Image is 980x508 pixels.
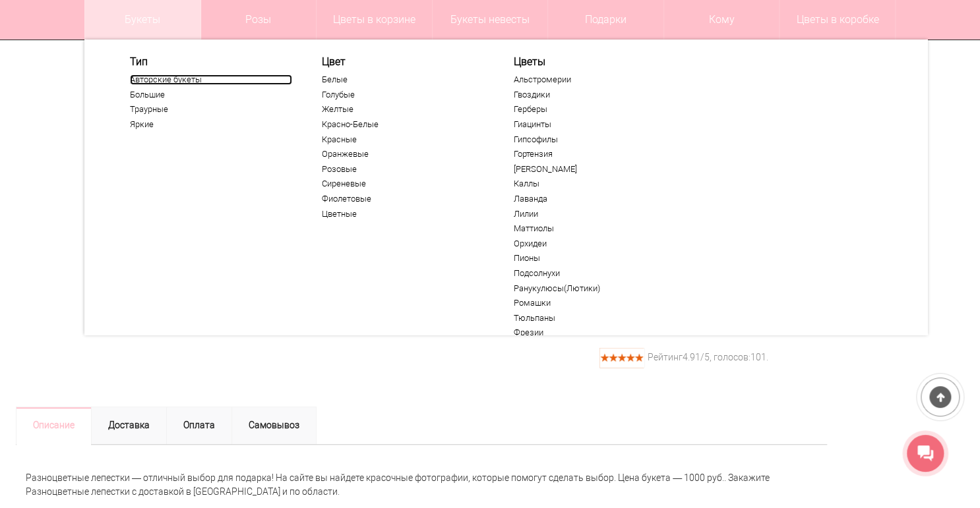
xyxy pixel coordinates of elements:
[514,179,676,189] a: Каллы
[514,327,676,338] a: Фрезии
[322,74,484,85] a: Белые
[514,134,676,145] a: Гипсофилы
[514,223,676,234] a: Маттиолы
[91,407,167,445] a: Доставка
[750,352,766,362] span: 101
[322,104,484,115] a: Желтые
[231,407,317,445] a: Самовывоз
[514,90,676,100] a: Гвоздики
[322,179,484,189] a: Сиреневые
[322,194,484,204] a: Фиолетовые
[166,407,232,445] a: Оплата
[514,74,676,85] a: Альстромерии
[16,465,827,505] div: Разноцветные лепестки — отличный выбор для подарка! На сайте вы найдете красочные фотографии, кот...
[322,134,484,145] a: Красные
[683,352,700,362] span: 4.91
[322,90,484,100] a: Голубые
[16,407,92,445] a: Описание
[514,104,676,115] a: Герберы
[130,90,292,100] a: Большие
[514,253,676,264] a: Пионы
[130,119,292,130] a: Яркие
[514,194,676,204] a: Лаванда
[322,164,484,175] a: Розовые
[514,239,676,249] a: Орхидеи
[648,354,768,361] div: Рейтинг /5, голосов: .
[514,268,676,279] a: Подсолнухи
[322,55,484,68] span: Цвет
[514,55,676,68] a: Цветы
[130,104,292,115] a: Траурные
[322,149,484,159] a: Оранжевые
[130,74,292,85] a: Авторские букеты
[514,298,676,308] a: Ромашки
[130,55,292,68] span: Тип
[514,164,676,175] a: [PERSON_NAME]
[514,209,676,219] a: Лилии
[322,209,484,219] a: Цветные
[514,313,676,324] a: Тюльпаны
[514,149,676,159] a: Гортензия
[322,119,484,130] a: Красно-Белые
[514,283,676,294] a: Ранукулюсы(Лютики)
[514,119,676,130] a: Гиацинты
